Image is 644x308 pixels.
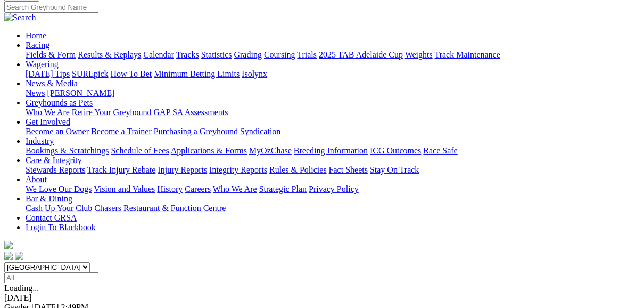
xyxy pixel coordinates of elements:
[269,165,327,174] a: Rules & Policies
[329,165,368,174] a: Fact Sheets
[154,69,240,78] a: Minimum Betting Limits
[26,108,640,117] div: Greyhounds as Pets
[26,136,54,145] a: Industry
[26,117,70,126] a: Get Involved
[264,50,295,59] a: Coursing
[26,127,640,136] div: Get Involved
[26,88,640,98] div: News & Media
[47,88,114,98] a: [PERSON_NAME]
[26,50,640,60] div: Racing
[154,127,238,136] a: Purchasing a Greyhound
[15,252,23,260] img: twitter.svg
[405,50,433,59] a: Weights
[234,50,262,59] a: Grading
[26,60,59,69] a: Wagering
[26,184,92,193] a: We Love Our Dogs
[154,108,228,117] a: GAP SA Assessments
[26,50,76,59] a: Fields & Form
[26,31,46,40] a: Home
[26,127,89,136] a: Become an Owner
[26,204,92,213] a: Cash Up Your Club
[423,146,457,155] a: Race Safe
[26,213,77,222] a: Contact GRSA
[26,223,96,232] a: Login To Blackbook
[143,50,174,59] a: Calendar
[370,146,421,155] a: ICG Outcomes
[26,98,93,107] a: Greyhounds as Pets
[213,184,257,193] a: Who We Are
[78,50,141,59] a: Results & Replays
[26,40,49,50] a: Racing
[94,184,155,193] a: Vision and Values
[209,165,267,174] a: Integrity Reports
[294,146,368,155] a: Breeding Information
[26,156,82,165] a: Care & Integrity
[4,283,39,293] span: Loading...
[72,69,108,78] a: SUREpick
[26,88,45,98] a: News
[26,69,70,78] a: [DATE] Tips
[4,241,13,249] img: logo-grsa-white.png
[4,272,98,283] input: Select date
[4,293,640,303] div: [DATE]
[26,204,640,213] div: Bar & Dining
[26,146,640,156] div: Industry
[26,175,47,184] a: About
[111,69,152,78] a: How To Bet
[91,127,152,136] a: Become a Trainer
[26,108,70,117] a: Who We Are
[185,184,211,193] a: Careers
[242,69,267,78] a: Isolynx
[26,184,640,194] div: About
[171,146,247,155] a: Applications & Forms
[370,165,419,174] a: Stay On Track
[309,184,359,193] a: Privacy Policy
[319,50,403,59] a: 2025 TAB Adelaide Cup
[111,146,169,155] a: Schedule of Fees
[4,252,13,260] img: facebook.svg
[4,2,98,13] input: Search
[240,127,280,136] a: Syndication
[297,50,317,59] a: Trials
[26,69,640,79] div: Wagering
[201,50,232,59] a: Statistics
[87,165,155,174] a: Track Injury Rebate
[158,165,207,174] a: Injury Reports
[72,108,152,117] a: Retire Your Greyhound
[259,184,307,193] a: Strategic Plan
[176,50,199,59] a: Tracks
[435,50,500,59] a: Track Maintenance
[157,184,183,193] a: History
[26,165,85,174] a: Stewards Reports
[4,13,36,22] img: Search
[26,146,109,155] a: Bookings & Scratchings
[26,194,72,203] a: Bar & Dining
[249,146,292,155] a: MyOzChase
[26,79,78,88] a: News & Media
[94,204,226,213] a: Chasers Restaurant & Function Centre
[26,165,640,175] div: Care & Integrity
